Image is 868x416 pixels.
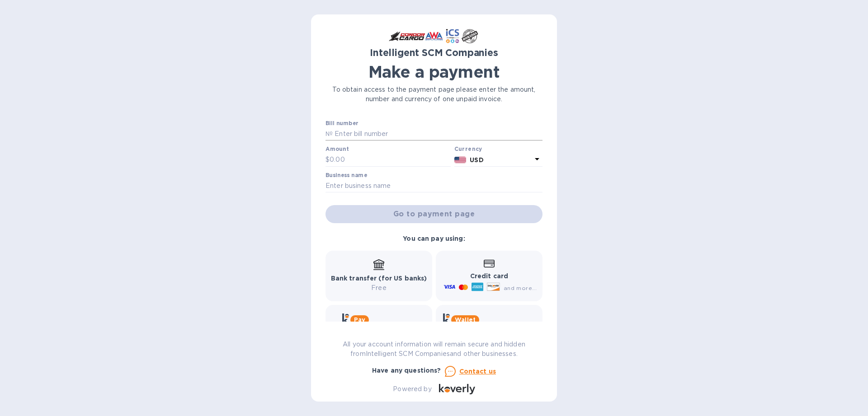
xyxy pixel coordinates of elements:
b: You can pay using: [403,235,465,242]
b: USD [470,156,483,164]
b: Wallet [455,316,476,323]
p: Powered by [393,384,431,394]
b: Credit card [470,272,508,280]
p: № [325,129,333,139]
b: Bank transfer (for US banks) [331,275,427,282]
label: Bill number [325,121,358,126]
input: Enter bill number [333,127,542,141]
b: Intelligent SCM Companies [370,47,498,58]
p: Free [331,283,427,293]
input: Enter business name [325,179,542,193]
p: $ [325,155,330,164]
b: Pay [354,316,365,323]
p: All your account information will remain secure and hidden from Intelligent SCM Companies and oth... [325,340,542,359]
img: USD [454,157,467,163]
span: and more... [504,285,537,291]
label: Business name [325,173,367,178]
input: 0.00 [330,153,451,167]
b: Have any questions? [372,367,441,374]
label: Amount [325,147,349,152]
b: Currency [454,145,482,152]
h1: Make a payment [325,62,542,81]
u: Contact us [459,368,496,375]
p: To obtain access to the payment page please enter the amount, number and currency of one unpaid i... [325,85,542,104]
